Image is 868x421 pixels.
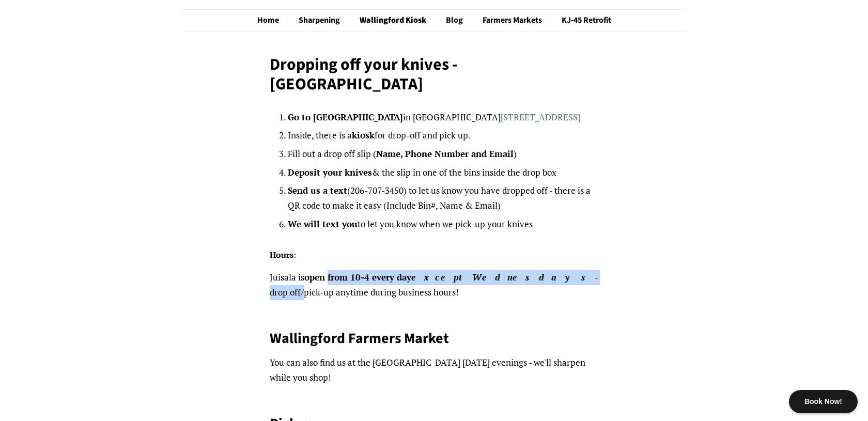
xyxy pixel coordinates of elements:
a: Sharpening [291,10,350,31]
li: Fill out a drop off slip ( ) [288,147,599,162]
strong: kiosk [352,129,375,141]
strong: open from 10-4 every day [304,271,595,283]
li: in [GEOGRAPHIC_DATA] [288,110,599,125]
a: Wallingford Kiosk [352,10,437,31]
p: You can also find us at the [GEOGRAPHIC_DATA] [DATE] evenings - we'll sharpen while you shop! [270,355,599,385]
strong: We will text you [288,218,358,230]
strong: Hours [270,249,293,260]
strong: Send us a text [288,184,347,196]
span: : [293,249,296,260]
h2: Wallingford Farmers Market [270,329,599,348]
strong: Go to [GEOGRAPHIC_DATA] [288,111,403,123]
li: to let you know when we pick-up your knives [288,217,599,232]
a: Home [257,10,289,31]
p: Juisala is - drop off/pick-up anytime during business hours! [270,270,599,300]
h1: Dropping off your knives - [GEOGRAPHIC_DATA] [270,55,599,95]
a: Blog [438,10,473,31]
li: Inside, there is a for drop-off and pick up. [288,128,599,143]
a: Farmers Markets [475,10,552,31]
a: [STREET_ADDRESS] [501,111,580,123]
strong: Name, Phone Number and Email [376,148,514,160]
em: except Wednesdays [411,271,595,283]
div: Book Now! [789,390,858,413]
a: KJ-45 Retrofit [554,10,611,31]
li: & the slip in one of the bins inside the drop box [288,165,599,180]
li: (206-707-3450) to let us know you have dropped off - there is a QR code to make it easy (Include ... [288,183,599,213]
strong: Deposit your knives [288,166,372,178]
